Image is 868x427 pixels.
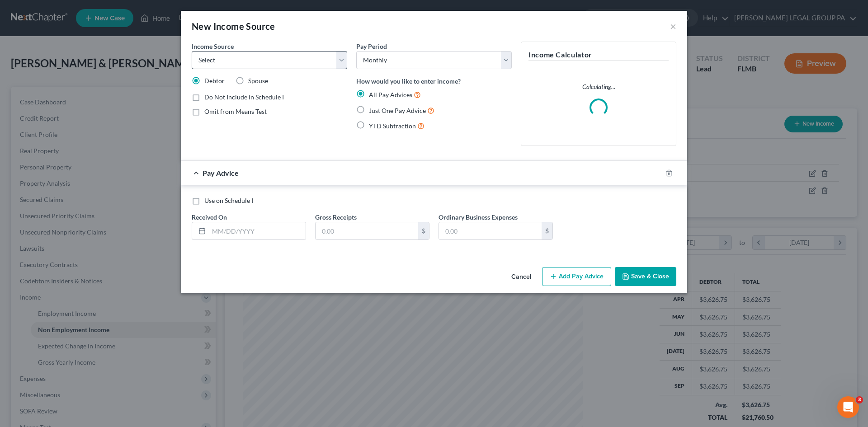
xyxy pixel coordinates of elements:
span: Debtor [204,77,225,84]
label: Pay Period [356,42,387,51]
button: × [670,21,676,32]
div: New Income Source [192,20,275,33]
button: Add Pay Advice [542,267,611,286]
span: Spouse [248,77,268,84]
span: Income Source [192,42,234,50]
input: 0.00 [439,222,542,239]
span: All Pay Advices [369,91,412,99]
iframe: Intercom live chat [837,396,859,418]
button: Save & Close [615,267,676,286]
label: How would you like to enter income? [356,76,461,86]
span: 3 [856,396,863,404]
label: Gross Receipts [315,212,357,222]
span: Omit from Means Test [204,108,267,115]
span: Use on Schedule I [204,197,253,204]
span: Received On [192,213,227,221]
span: Pay Advice [203,169,239,177]
span: YTD Subtraction [369,122,416,130]
button: Cancel [504,268,538,286]
div: $ [418,222,429,239]
span: Just One Pay Advice [369,107,426,114]
div: $ [542,222,552,239]
input: MM/DD/YYYY [209,222,306,239]
h5: Income Calculator [528,49,669,61]
p: Calculating... [528,82,669,91]
label: Ordinary Business Expenses [439,212,518,222]
input: 0.00 [316,222,418,239]
span: Do Not Include in Schedule I [204,93,284,101]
